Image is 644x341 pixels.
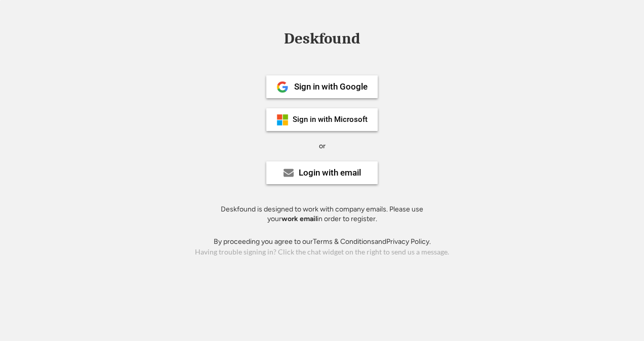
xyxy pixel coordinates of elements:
div: Login with email [299,168,361,177]
div: Sign in with Microsoft [293,116,368,123]
div: Sign in with Google [294,82,368,91]
strong: work email [281,215,317,223]
a: Privacy Policy. [386,237,431,246]
img: 1024px-Google__G__Logo.svg.png [276,81,289,93]
div: Deskfound is designed to work with company emails. Please use your in order to register. [208,204,436,224]
div: By proceeding you agree to our and [214,237,431,247]
img: ms-symbollockup_mssymbol_19.png [276,114,289,126]
div: Deskfound [279,31,365,47]
div: or [319,141,326,151]
a: Terms & Conditions [313,237,375,246]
